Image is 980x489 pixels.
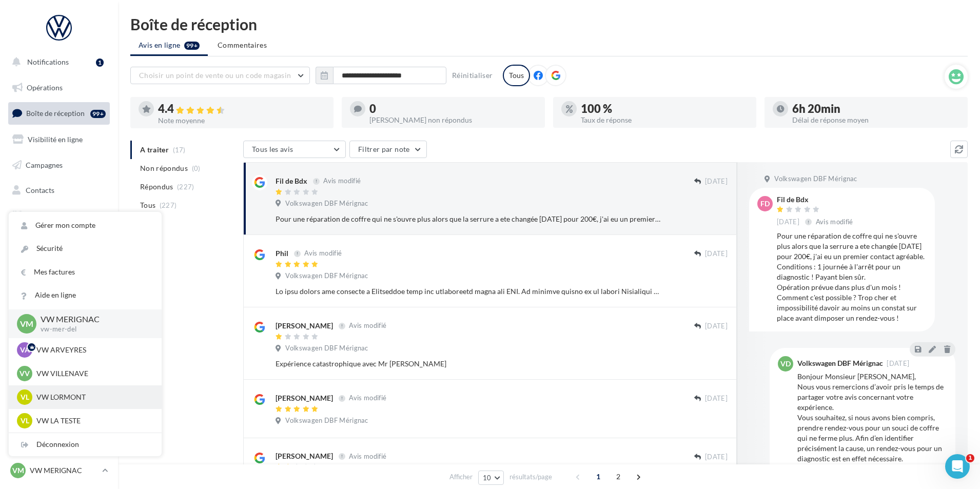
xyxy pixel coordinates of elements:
div: Délai de réponse moyen [792,116,959,124]
div: Domaine: [DOMAIN_NAME] [27,27,116,35]
span: [DATE] [777,218,799,227]
div: Domaine [53,61,79,67]
iframe: Intercom live chat [945,454,970,479]
span: Volkswagen DBF Mérignac [285,416,368,425]
span: Avis modifié [816,218,853,226]
span: Boîte de réception [26,109,85,118]
p: VW ARVEYRES [36,345,149,355]
a: Mes factures [9,261,162,284]
img: tab_keywords_by_traffic_grey.svg [116,60,125,68]
div: Lo ipsu dolors ame consecte a Elitseddoe temp inc utlaboreetd magna ali ENI. Ad minimve quisno ex... [276,286,661,297]
p: VW MERIGNAC [30,465,98,476]
a: Gérer mon compte [9,214,162,237]
div: Phil [276,248,288,259]
span: [DATE] [705,177,728,186]
div: 0 [369,103,537,114]
a: Médiathèque [6,205,112,227]
div: Mots-clés [128,61,157,67]
button: Choisir un point de vente ou un code magasin [130,67,310,84]
div: Boîte de réception [130,16,968,32]
div: [PERSON_NAME] non répondus [369,116,537,124]
div: 4.4 [158,103,325,115]
div: Tous [503,65,530,86]
div: Volkswagen DBF Mérignac [797,360,883,367]
span: VA [20,345,30,355]
div: Fil de Bdx [777,196,855,203]
span: Fd [760,199,770,209]
img: logo_orange.svg [16,16,25,25]
div: Fil de Bdx [276,176,307,186]
div: [PERSON_NAME] [276,321,333,331]
span: Volkswagen DBF Mérignac [774,174,857,184]
button: Tous les avis [243,141,346,158]
span: Contacts [26,186,54,194]
a: Boîte de réception99+ [6,102,112,124]
span: Avis modifié [323,177,361,185]
span: (0) [192,164,201,172]
div: Expérience catastrophique avec Mr [PERSON_NAME] [276,359,661,369]
button: Filtrer par note [349,141,427,158]
a: VM VW MERIGNAC [8,461,110,480]
button: 10 [478,471,504,485]
span: résultats/page [509,472,552,482]
span: VD [780,359,791,369]
div: 1 [96,58,104,67]
p: VW MERIGNAC [41,314,145,325]
div: [PERSON_NAME] [276,451,333,461]
p: vw-mer-del [41,325,145,334]
span: (227) [177,183,194,191]
div: [PERSON_NAME] [276,393,333,403]
span: Choisir un point de vente ou un code magasin [139,71,291,80]
span: Avis modifié [349,394,386,402]
img: tab_domain_overview_orange.svg [42,60,50,68]
a: Aide en ligne [9,284,162,307]
span: Avis modifié [349,322,386,330]
a: Visibilité en ligne [6,129,112,150]
div: Pour une réparation de coffre qui ne s'ouvre plus alors que la serrure a ete changée [DATE] pour ... [276,214,661,224]
div: 100 % [581,103,748,114]
a: Calendrier [6,231,112,252]
span: Volkswagen DBF Mérignac [285,199,368,208]
span: Volkswagen DBF Mérignac [285,271,368,281]
span: Visibilité en ligne [28,135,83,144]
div: Déconnexion [9,433,162,456]
span: 2 [610,468,626,485]
span: VM [20,318,33,329]
span: Volkswagen DBF Mérignac [285,344,368,353]
span: VV [19,368,30,379]
span: Tous les avis [252,145,293,153]
span: Non répondus [140,163,188,173]
span: VM [12,465,24,476]
span: 10 [483,474,492,482]
span: Campagnes [26,160,63,169]
span: Avis modifié [304,249,342,258]
p: VW VILLENAVE [36,368,149,379]
a: Campagnes DataOnDemand [6,290,112,321]
span: [DATE] [705,249,728,259]
span: Commentaires [218,40,267,50]
button: Réinitialiser [448,69,497,82]
a: Campagnes [6,154,112,176]
span: VL [21,392,29,402]
span: 1 [590,468,606,485]
div: 6h 20min [792,103,959,114]
div: Note moyenne [158,117,325,124]
div: v 4.0.25 [29,16,50,25]
div: Taux de réponse [581,116,748,124]
a: PLV et print personnalisable [6,256,112,286]
span: [DATE] [705,394,728,403]
a: Opérations [6,77,112,99]
a: Sécurité [9,237,162,260]
span: 1 [966,454,974,462]
div: 99+ [90,110,106,118]
span: VL [21,416,29,426]
span: Tous [140,200,155,210]
span: Répondus [140,182,173,192]
span: Opérations [27,83,63,92]
div: Pour une réparation de coffre qui ne s'ouvre plus alors que la serrure a ete changée [DATE] pour ... [777,231,927,323]
span: Afficher [449,472,473,482]
p: VW LA TESTE [36,416,149,426]
span: Notifications [27,57,69,66]
span: [DATE] [887,360,909,367]
button: Notifications 1 [6,51,108,73]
